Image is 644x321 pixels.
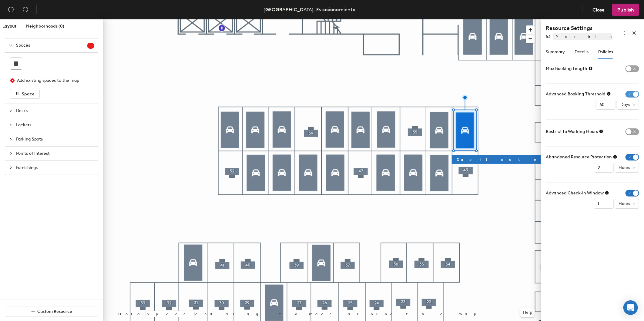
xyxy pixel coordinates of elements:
span: Hours [619,163,636,172]
span: 1 [87,44,94,48]
div: Open Intercom Messenger [623,300,638,315]
span: close-circle [10,78,15,83]
h4: Resource Settings [546,24,612,32]
span: undo [8,6,14,12]
span: expanded [9,44,12,47]
span: Publish [617,7,634,13]
span: Days [620,100,636,109]
button: Custom Resource [5,307,98,316]
span: Max Booking Length [546,65,587,72]
button: Close [587,4,610,16]
span: Restrict to Working Hours [546,128,598,135]
span: collapsed [9,166,12,170]
span: Layout [2,24,16,29]
span: collapsed [9,152,12,155]
div: [GEOGRAPHIC_DATA], Estacionamiento [263,6,355,13]
span: close [632,31,636,35]
span: Parking Spots [16,132,94,146]
span: Duplicate [457,157,544,162]
button: Space [10,89,40,99]
span: Furnishings [16,161,94,175]
button: Redo (⌘ + ⇧ + Z) [19,4,32,16]
span: Hours [619,199,636,208]
span: Lockers [16,118,94,132]
span: collapsed [9,109,12,113]
button: Help [520,308,535,317]
span: Abandoned Resource Protection [546,154,612,160]
span: collapsed [9,137,12,141]
span: Points of Interest [16,147,94,160]
button: Publish [612,4,639,16]
button: Undo (⌘ + Z) [5,4,17,16]
span: Advanced Check-In Window [546,190,604,197]
div: Add existing spaces to the map [17,77,89,84]
span: Space [22,91,35,97]
span: Details [575,49,589,55]
span: Advanced Booking Threshold [546,91,605,98]
span: Close [592,7,605,13]
span: more [622,31,627,35]
button: Duplicate [452,155,548,164]
span: Custom Resource [38,309,72,314]
span: Neighborhoods (0) [26,24,64,29]
sup: 1 [87,43,94,49]
span: Spaces [16,38,87,52]
span: 53 [546,34,551,39]
span: Policies [598,49,613,55]
span: collapsed [9,123,12,127]
span: Summary [546,49,565,55]
span: Desks [16,104,94,118]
